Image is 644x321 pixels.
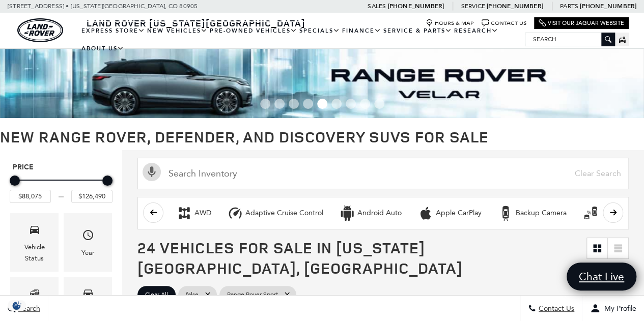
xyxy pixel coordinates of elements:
a: Pre-Owned Vehicles [209,22,298,40]
span: Make [29,284,41,305]
span: false [186,288,199,301]
a: Chat Live [567,262,636,290]
span: Vehicle [29,221,41,242]
a: New Vehicles [146,22,209,40]
div: Adaptive Cruise Control [228,206,243,221]
button: Apple CarPlayApple CarPlay [412,202,487,224]
div: VehicleVehicle Status [10,213,59,272]
a: Service & Parts [382,22,453,40]
nav: Main Navigation [80,22,525,57]
span: Parts [560,3,578,10]
div: Backup Camera [516,209,567,218]
svg: Click to toggle on voice search [143,163,161,181]
span: Land Rover [US_STATE][GEOGRAPHIC_DATA] [87,17,305,29]
img: Opt-Out Icon [5,300,29,311]
span: Go to slide 2 [274,99,285,109]
div: Apple CarPlay [418,206,433,221]
div: Android Auto [340,206,355,221]
a: Hours & Map [426,19,474,27]
input: Search [525,33,614,45]
div: Blind Spot Monitor [583,206,598,221]
span: Go to slide 3 [289,99,299,109]
div: AWD [194,209,211,218]
span: Go to slide 5 [317,99,327,109]
button: scroll right [603,202,623,223]
span: Year [82,226,94,247]
div: Android Auto [357,209,402,218]
a: Grid View [587,238,607,258]
a: EXPRESS STORE [80,22,146,40]
a: Research [453,22,499,40]
span: Model [82,284,94,305]
input: Search Inventory [137,158,629,189]
input: Minimum [10,190,51,203]
img: Land Rover [17,18,63,42]
span: Service [461,3,485,10]
div: Backup Camera [498,206,513,221]
a: Land Rover [US_STATE][GEOGRAPHIC_DATA] [80,17,312,29]
a: land-rover [17,18,63,42]
button: Adaptive Cruise ControlAdaptive Cruise Control [222,202,329,224]
span: Chat Live [574,270,629,283]
div: Adaptive Cruise Control [245,209,323,218]
a: [PHONE_NUMBER] [487,2,543,10]
div: YearYear [64,213,112,272]
span: Go to slide 4 [303,99,313,109]
a: Visit Our Jaguar Website [539,19,624,27]
span: Go to slide 8 [360,99,370,109]
div: Maximum Price [102,176,113,186]
button: scroll left [143,202,163,223]
button: AWDAWD [171,202,217,224]
h5: Price [13,163,109,172]
span: Contact Us [536,304,574,313]
a: Specials [298,22,341,40]
a: Contact Us [482,19,526,27]
div: Year [81,247,95,258]
span: Go to slide 6 [331,99,342,109]
span: Go to slide 7 [346,99,356,109]
a: About Us [80,40,125,57]
span: Go to slide 9 [374,99,384,109]
div: AWD [177,206,192,221]
div: Price [10,172,113,203]
div: Apple CarPlay [436,209,482,218]
button: Open user profile menu [582,296,644,321]
span: Sales [368,3,386,10]
a: [PHONE_NUMBER] [580,2,636,10]
a: [STREET_ADDRESS] • [US_STATE][GEOGRAPHIC_DATA], CO 80905 [8,3,198,10]
a: [PHONE_NUMBER] [387,2,444,10]
div: Vehicle Status [18,242,51,264]
section: Click to Open Cookie Consent Modal [5,300,29,311]
button: Backup CameraBackup Camera [492,202,572,224]
a: Finance [341,22,382,40]
input: Maximum [71,190,113,203]
div: Minimum Price [10,176,20,186]
button: Android AutoAndroid Auto [334,202,407,224]
span: Range Rover Sport [227,288,278,301]
span: Clear All [145,288,168,301]
span: My Profile [600,304,636,313]
span: Go to slide 1 [260,99,270,109]
span: 24 Vehicles for Sale in [US_STATE][GEOGRAPHIC_DATA], [GEOGRAPHIC_DATA] [137,237,463,278]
